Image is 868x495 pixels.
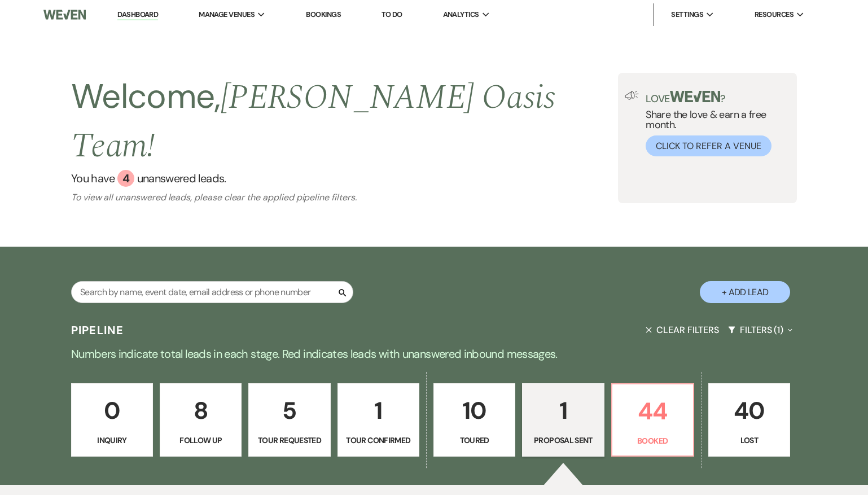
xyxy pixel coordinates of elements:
p: Numbers indicate total leads in each stage. Red indicates leads with unanswered inbound messages. [28,345,840,363]
a: Bookings [306,10,341,19]
p: Follow Up [167,434,234,446]
h3: Pipeline [71,322,124,338]
a: 1Tour Confirmed [337,383,419,457]
a: 0Inquiry [71,383,153,457]
a: 8Follow Up [160,383,242,457]
p: 10 [441,392,508,430]
p: 44 [619,392,686,430]
p: 5 [256,392,323,430]
span: Analytics [443,9,479,20]
img: weven-logo-green.svg [670,91,720,102]
div: Share the love & earn a free month. [639,91,790,156]
p: 8 [167,392,234,430]
a: You have 4 unanswered leads. [71,170,618,187]
p: Toured [441,434,508,446]
p: To view all unanswered leads, please clear the applied pipeline filters. [71,191,618,203]
p: Proposal Sent [529,434,597,446]
a: To Do [382,10,402,19]
a: 10Toured [433,383,515,457]
p: 1 [345,392,412,430]
span: Manage Venues [199,9,255,20]
p: Booked [619,435,686,447]
p: Inquiry [78,434,146,446]
a: 40Lost [708,383,790,457]
div: 4 [117,170,134,187]
button: + Add Lead [700,281,790,303]
p: Love ? [646,91,790,104]
p: 1 [529,392,597,430]
p: Lost [716,434,783,446]
button: Click to Refer a Venue [646,135,771,156]
span: [PERSON_NAME] Oasis Team ! [71,72,556,172]
p: Tour Requested [256,434,323,446]
a: 5Tour Requested [248,383,330,457]
img: Weven Logo [43,3,86,27]
a: 44Booked [611,383,694,457]
a: 1Proposal Sent [522,383,604,457]
p: 0 [78,392,146,430]
input: Search by name, event date, email address or phone number [71,281,353,303]
button: Clear Filters [641,315,724,345]
button: Filters (1) [724,315,797,345]
p: 40 [716,392,783,430]
h2: Welcome, [71,73,618,170]
p: Tour Confirmed [345,434,412,446]
img: loud-speaker-illustration.svg [625,91,639,100]
a: Dashboard [117,10,158,20]
span: Settings [671,9,703,20]
span: Resources [755,9,794,20]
